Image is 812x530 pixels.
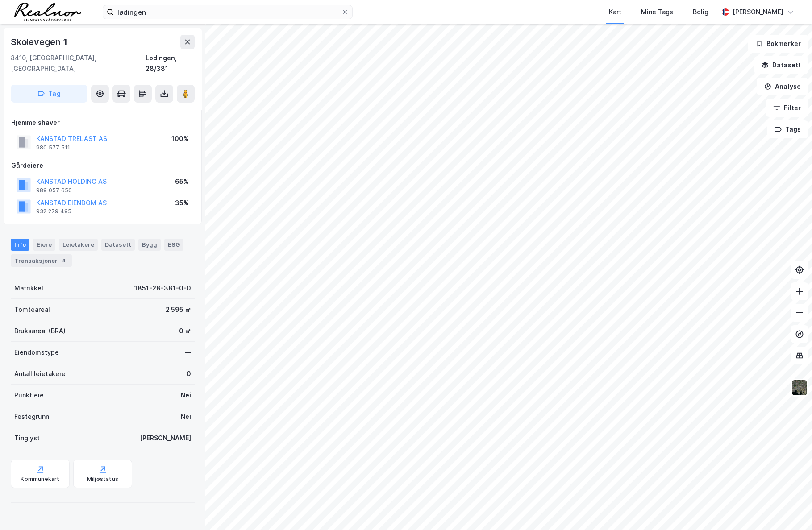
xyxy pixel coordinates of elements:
img: 9k= [791,379,808,396]
div: Miljøstatus [87,476,118,483]
div: 1851-28-381-0-0 [134,283,191,294]
div: 2 595 ㎡ [166,304,191,315]
div: [PERSON_NAME] [733,7,783,17]
div: Bolig [693,7,708,17]
div: Kontrollprogram for chat [767,487,812,530]
button: Tag [11,85,87,103]
div: 0 ㎡ [179,326,191,336]
div: Mine Tags [641,7,673,17]
div: Skolevegen 1 [11,35,69,49]
button: Filter [766,99,808,117]
div: Eiere [33,239,55,250]
div: Lødingen, 28/381 [146,53,195,74]
div: Antall leietakere [14,369,66,379]
div: Kart [609,7,621,17]
div: Transaksjoner [11,254,72,267]
div: Bygg [138,239,161,250]
div: Punktleie [14,390,44,401]
div: Info [11,239,29,250]
div: 4 [59,256,68,265]
div: 0 [187,369,191,379]
div: 980 577 511 [36,144,70,151]
div: — [185,347,191,358]
button: Tags [767,120,808,138]
input: Søk på adresse, matrikkel, gårdeiere, leietakere eller personer [114,5,341,19]
button: Bokmerker [748,35,808,53]
button: Analyse [757,78,808,95]
div: Eiendomstype [14,347,59,358]
div: 989 057 650 [36,187,72,194]
div: 35% [175,198,189,208]
div: 100% [171,133,189,144]
button: Datasett [754,56,808,74]
div: Gårdeiere [11,160,194,171]
div: [PERSON_NAME] [140,433,191,443]
div: Hjemmelshaver [11,117,194,128]
div: Leietakere [59,239,98,250]
div: Nei [181,411,191,422]
div: Festegrunn [14,411,49,422]
div: Kommunekart [21,476,59,483]
div: 65% [175,176,189,187]
div: Bruksareal (BRA) [14,326,66,336]
div: Nei [181,390,191,401]
img: realnor-logo.934646d98de889bb5806.png [14,3,81,21]
div: Tomteareal [14,304,50,315]
div: Datasett [101,239,135,250]
div: Tinglyst [14,433,40,443]
div: ESG [164,239,183,250]
div: 8410, [GEOGRAPHIC_DATA], [GEOGRAPHIC_DATA] [11,53,146,74]
iframe: Chat Widget [767,487,812,530]
div: 932 279 495 [36,208,71,215]
div: Matrikkel [14,283,43,294]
